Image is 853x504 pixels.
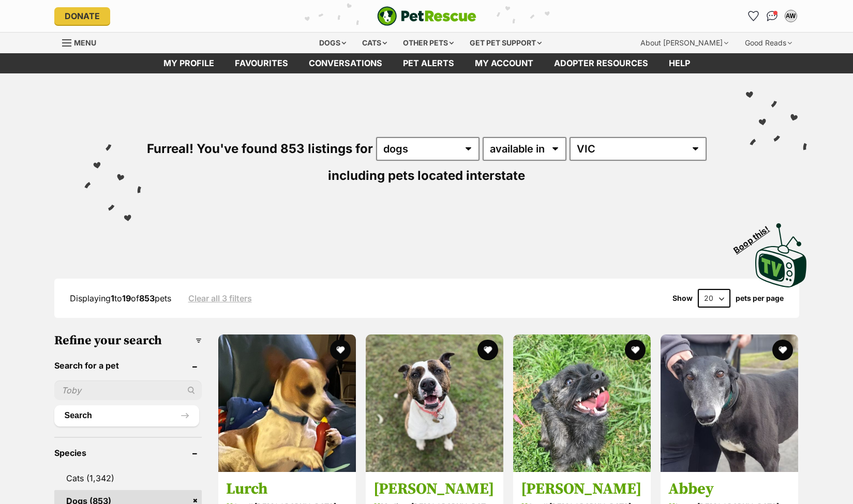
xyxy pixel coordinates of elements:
button: favourite [772,340,793,360]
img: chat-41dd97257d64d25036548639549fe6c8038ab92f7586957e7f3b1b290dea8141.svg [767,11,777,21]
strong: 853 [139,293,155,303]
a: Clear all 3 filters [188,294,252,303]
span: Displaying to of pets [70,293,171,303]
h3: Lurch [226,480,348,499]
strong: 1 [111,293,114,303]
h3: [PERSON_NAME] [521,480,643,499]
div: Other pets [396,33,461,53]
span: Furreal! You've found 853 listings for [147,141,373,156]
header: Search for a pet [54,361,202,370]
img: Saoirse - Cairn Terrier x Chihuahua Dog [513,334,651,472]
img: PetRescue TV logo [755,223,807,287]
div: Cats [355,33,394,53]
h3: [PERSON_NAME] [373,480,496,499]
img: logo-e224e6f780fb5917bec1dbf3a21bbac754714ae5b6737aabdf751b685950b380.svg [377,6,476,26]
a: Menu [62,33,103,51]
a: Favourites [745,8,762,24]
div: About [PERSON_NAME] [633,33,736,53]
div: Good Reads [738,33,799,53]
a: PetRescue [377,6,476,26]
a: conversations [298,53,393,73]
button: My account [783,8,799,24]
span: including pets located interstate [328,168,525,183]
img: Abbey - Greyhound Dog [661,334,798,472]
a: Adopter resources [544,53,659,73]
img: Lurch - Fox Terrier x Chihuahua Dog [218,334,356,472]
div: Dogs [312,33,353,53]
span: Menu [74,38,96,47]
label: pets per page [736,294,784,302]
a: My account [465,53,544,73]
header: Species [54,448,202,457]
input: Toby [54,380,202,400]
a: Conversations [764,8,781,24]
div: Get pet support [462,33,549,53]
button: Search [54,405,199,426]
a: Pet alerts [393,53,465,73]
h3: Refine your search [54,333,202,348]
span: Show [672,294,693,302]
button: favourite [330,340,351,360]
ul: Account quick links [745,8,799,24]
a: Donate [54,7,110,25]
img: Betty - American Staffordshire Terrier Dog [366,334,503,472]
button: favourite [477,340,498,360]
strong: 19 [122,293,131,303]
a: Favourites [225,53,298,73]
a: My profile [153,53,225,73]
button: favourite [625,340,646,360]
a: Help [659,53,700,73]
a: Boop this! [755,214,807,289]
div: AW [786,11,796,21]
span: Boop this! [731,218,779,255]
h3: Abbey [668,480,790,499]
a: Cats (1,342) [54,467,202,489]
